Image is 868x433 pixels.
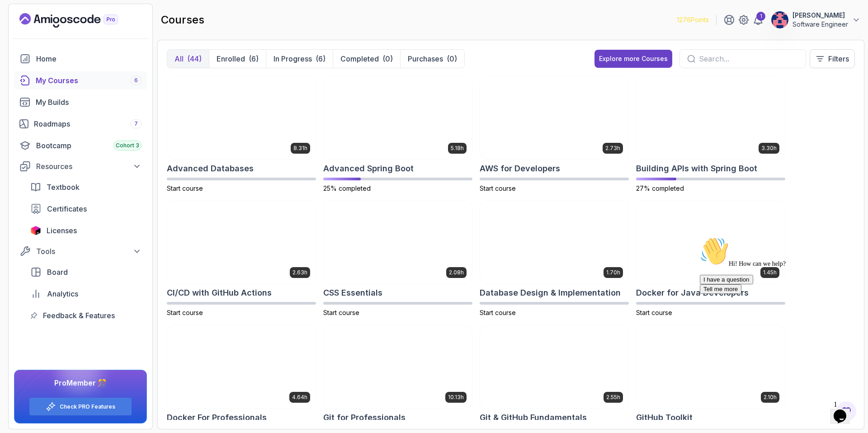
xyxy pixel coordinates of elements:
h2: Git & GitHub Fundamentals [480,411,587,424]
img: Building APIs with Spring Boot card [637,76,785,159]
a: board [25,263,147,281]
span: Start course [636,309,672,316]
button: Tell me more [4,51,45,61]
a: textbook [25,178,147,196]
button: Completed(0) [333,50,400,68]
h2: Advanced Databases [167,162,254,175]
img: Database Design & Implementation card [480,201,628,284]
a: 1 [753,14,764,25]
span: Feedback & Features [43,310,115,321]
button: Filters [810,49,855,68]
p: Purchases [408,53,443,64]
img: AWS for Developers card [480,76,628,159]
p: 2.73h [605,145,620,152]
h2: AWS for Developers [480,162,560,175]
a: roadmaps [14,115,147,133]
span: Certificates [47,203,87,214]
button: Check PRO Features [29,397,132,416]
div: (44) [187,53,202,64]
h2: GitHub Toolkit [636,411,693,424]
span: Start course [323,309,359,316]
div: Resources [36,161,142,172]
p: 2.63h [292,269,307,276]
a: builds [14,93,147,111]
div: Explore more Courses [599,54,668,63]
iframe: chat widget [830,397,859,424]
img: user profile image [771,11,788,28]
p: 4.64h [292,394,307,401]
span: 27% completed [636,184,684,192]
h2: courses [161,13,204,27]
a: licenses [25,221,147,240]
h2: Docker For Professionals [167,411,267,424]
span: Board [47,267,68,278]
img: CSS Essentials card [324,201,472,284]
button: Purchases(0) [400,50,464,68]
a: Building APIs with Spring Boot card3.30hBuilding APIs with Spring Boot27% completed [636,75,785,193]
div: Roadmaps [34,118,142,129]
button: I have a question [4,42,57,51]
a: courses [14,71,147,89]
img: CI/CD with GitHub Actions card [167,201,316,284]
div: Tools [36,246,142,257]
button: Enrolled(6) [209,50,266,68]
button: Explore more Courses [594,50,672,68]
span: Textbook [47,182,80,193]
div: (0) [447,53,457,64]
p: All [175,53,184,64]
img: Git & GitHub Fundamentals card [480,325,628,408]
h2: CI/CD with GitHub Actions [167,287,272,299]
button: Tools [14,243,147,259]
a: Check PRO Features [60,403,115,410]
img: Advanced Databases card [167,76,316,159]
img: GitHub Toolkit card [637,325,785,408]
a: certificates [25,200,147,218]
a: Advanced Spring Boot card5.18hAdvanced Spring Boot25% completed [323,75,472,193]
p: 8.31h [293,145,307,152]
a: home [14,50,147,68]
div: Home [36,53,142,64]
span: Start course [480,184,516,192]
iframe: chat widget [696,233,859,392]
img: jetbrains icon [30,226,41,235]
a: bootcamp [14,136,147,155]
p: 1.70h [606,269,620,276]
p: 3.30h [761,145,777,152]
p: Enrolled [217,53,245,64]
h2: Docker for Java Developers [636,287,749,299]
p: 2.10h [764,394,777,401]
div: 👋Hi! How can we help?I have a questionTell me more [4,4,166,61]
h2: Building APIs with Spring Boot [636,162,757,175]
a: analytics [25,285,147,303]
p: 2.55h [606,394,620,401]
h2: Advanced Spring Boot [323,162,414,175]
p: 5.18h [451,145,464,152]
p: Completed [340,53,379,64]
button: Resources [14,158,147,174]
button: All(44) [167,50,209,68]
img: Docker for Java Developers card [637,201,785,284]
a: Landing page [19,13,139,28]
h2: Git for Professionals [323,411,406,424]
img: Git for Professionals card [324,325,472,408]
div: 1 [756,12,765,21]
span: 7 [134,120,138,127]
div: My Courses [36,75,142,86]
p: 1276 Points [677,15,709,24]
span: Hi! How can we help? [4,27,90,34]
p: Software Engineer [793,20,848,29]
p: [PERSON_NAME] [793,11,848,20]
p: In Progress [274,53,312,64]
div: My Builds [36,97,142,108]
button: In Progress(6) [266,50,333,68]
span: 6 [134,77,138,84]
span: Analytics [47,288,78,299]
h2: CSS Essentials [323,287,382,299]
span: Start course [480,309,516,316]
img: Docker For Professionals card [167,325,316,408]
span: Start course [167,184,203,192]
div: (6) [316,53,325,64]
h2: Database Design & Implementation [480,287,621,299]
